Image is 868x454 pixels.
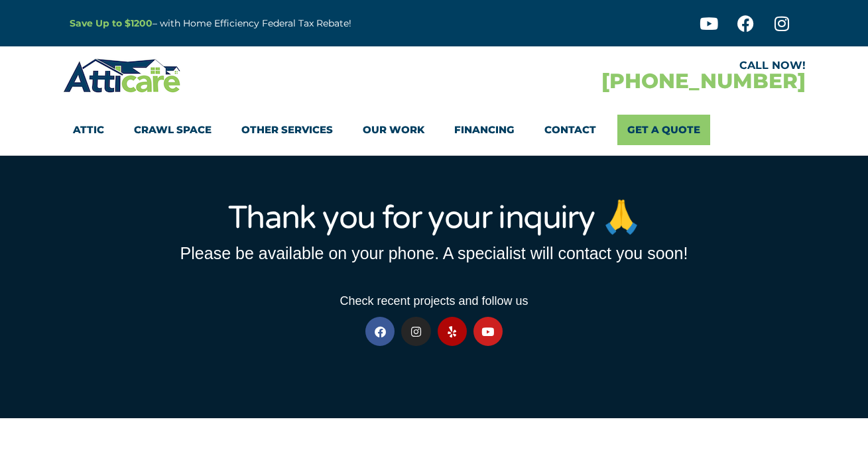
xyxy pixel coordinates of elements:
a: Crawl Space [134,115,212,145]
a: Save Up to $1200 [70,17,153,29]
h3: Please be available on your phone. A specialist will contact you soon! [70,245,799,262]
a: Financing [454,115,515,145]
nav: Menu [73,115,796,145]
a: Our Work [363,115,424,145]
a: Other Services [241,115,333,145]
div: CALL NOW! [434,60,806,71]
p: – with Home Efficiency Federal Tax Rebate! [70,16,499,31]
a: Contact [544,115,596,145]
a: Attic [73,115,104,145]
a: Get A Quote [617,115,710,145]
h3: Check recent projects and follow us [70,295,799,307]
h1: Thank you for your inquiry 🙏 [70,202,799,234]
